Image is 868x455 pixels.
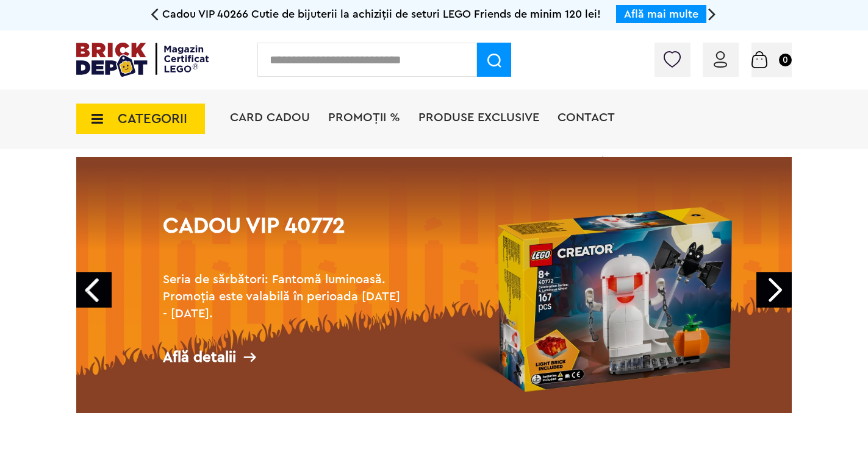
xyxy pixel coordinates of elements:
[779,54,792,66] small: 0
[418,111,539,124] a: Produse exclusive
[163,215,407,259] h1: Cadou VIP 40772
[118,112,187,125] span: CATEGORII
[163,350,407,365] div: Află detalii
[76,157,792,413] a: Cadou VIP 40772Seria de sărbători: Fantomă luminoasă. Promoția este valabilă în perioada [DATE] -...
[162,9,601,19] span: Cadou VIP 40266 Cutie de bijuterii la achiziții de seturi LEGO Friends de minim 120 lei!
[558,111,615,124] a: Contact
[328,111,400,124] a: PROMOȚII %
[756,272,792,308] a: Next
[230,111,310,124] a: Card Cadou
[624,9,698,19] a: Află mai multe
[76,272,112,308] a: Prev
[163,271,407,322] h2: Seria de sărbători: Fantomă luminoasă. Promoția este valabilă în perioada [DATE] - [DATE].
